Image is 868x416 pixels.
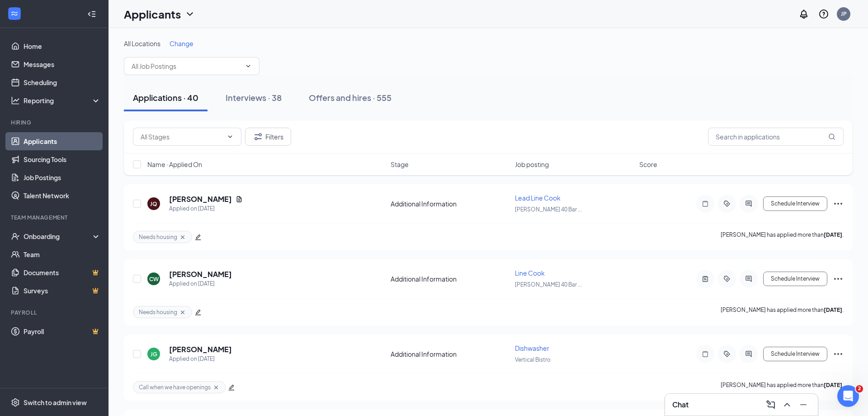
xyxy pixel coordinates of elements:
[824,306,842,313] b: [DATE]
[818,9,829,19] svg: QuestionInfo
[837,385,859,407] iframe: Intercom live chat
[639,160,657,169] span: Score
[228,384,235,391] span: edit
[133,92,198,103] div: Applications · 40
[179,234,186,241] svg: Cross
[169,269,232,279] h5: [PERSON_NAME]
[763,347,827,361] button: Schedule Interview
[833,273,844,284] svg: Ellipses
[722,200,732,207] svg: ActiveTag
[391,274,509,283] div: Additional Information
[708,128,844,146] input: Search in applications
[236,196,243,203] svg: Document
[24,132,101,150] a: Applicants
[212,384,220,391] svg: Cross
[24,55,101,73] a: Messages
[24,232,93,241] div: Onboarding
[700,275,711,282] svg: ActiveNote
[391,160,409,169] span: Stage
[150,200,157,208] div: JQ
[391,349,509,359] div: Additional Information
[780,397,794,412] button: ChevronUp
[24,398,87,407] div: Switch to admin view
[11,214,99,221] div: Team Management
[828,133,835,140] svg: MagnifyingGlass
[179,309,186,316] svg: Cross
[722,350,732,358] svg: ActiveTag
[151,350,157,358] div: JG
[132,61,241,71] input: All Job Postings
[124,39,160,48] span: All Locations
[833,198,844,209] svg: Ellipses
[515,356,551,363] span: Vertical Bistro
[672,400,689,410] h3: Chat
[722,275,732,282] svg: ActiveTag
[24,150,101,168] a: Sourcing Tools
[24,96,101,105] div: Reporting
[169,194,232,204] h5: [PERSON_NAME]
[24,322,101,340] a: PayrollCrown
[184,9,195,19] svg: ChevronDown
[170,39,193,48] span: Change
[721,306,844,318] p: [PERSON_NAME] has applied more than .
[11,398,20,407] svg: Settings
[169,279,232,288] div: Applied on [DATE]
[515,281,582,288] span: [PERSON_NAME] 40 Bar ...
[24,37,101,55] a: Home
[841,10,847,18] div: JP
[765,399,776,410] svg: ComposeMessage
[10,9,19,18] svg: WorkstreamLogo
[139,383,211,391] span: Call when we have openings
[796,397,811,412] button: Minimize
[226,92,282,103] div: Interviews · 38
[139,233,177,241] span: Needs housing
[24,168,101,186] a: Job Postings
[147,160,202,169] span: Name · Applied On
[139,308,177,316] span: Needs housing
[721,231,844,243] p: [PERSON_NAME] has applied more than .
[743,275,754,282] svg: ActiveChat
[515,344,549,352] span: Dishwasher
[763,196,827,211] button: Schedule Interview
[87,10,96,19] svg: Collapse
[24,73,101,91] a: Scheduling
[245,128,291,146] button: Filter Filters
[11,232,20,241] svg: UserCheck
[169,354,232,363] div: Applied on [DATE]
[24,282,101,300] a: SurveysCrown
[253,131,264,142] svg: Filter
[798,9,809,19] svg: Notifications
[141,132,223,142] input: All Stages
[856,385,863,392] span: 2
[11,96,20,105] svg: Analysis
[195,309,201,316] span: edit
[515,206,582,213] span: [PERSON_NAME] 40 Bar ...
[743,200,754,207] svg: ActiveChat
[721,381,844,393] p: [PERSON_NAME] has applied more than .
[824,231,842,238] b: [DATE]
[743,350,754,358] svg: ActiveChat
[798,399,809,410] svg: Minimize
[824,382,842,388] b: [DATE]
[245,62,252,70] svg: ChevronDown
[515,194,561,202] span: Lead Line Cook
[169,344,232,354] h5: [PERSON_NAME]
[700,350,711,358] svg: Note
[782,399,793,410] svg: ChevronUp
[195,234,201,240] span: edit
[763,272,827,286] button: Schedule Interview
[24,245,101,263] a: Team
[24,263,101,282] a: DocumentsCrown
[515,269,545,277] span: Line Cook
[11,119,99,126] div: Hiring
[149,275,159,283] div: CW
[833,349,844,359] svg: Ellipses
[169,204,243,213] div: Applied on [DATE]
[124,6,181,22] h1: Applicants
[11,309,99,316] div: Payroll
[764,397,778,412] button: ComposeMessage
[515,160,549,169] span: Job posting
[391,199,509,208] div: Additional Information
[226,133,234,140] svg: ChevronDown
[309,92,392,103] div: Offers and hires · 555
